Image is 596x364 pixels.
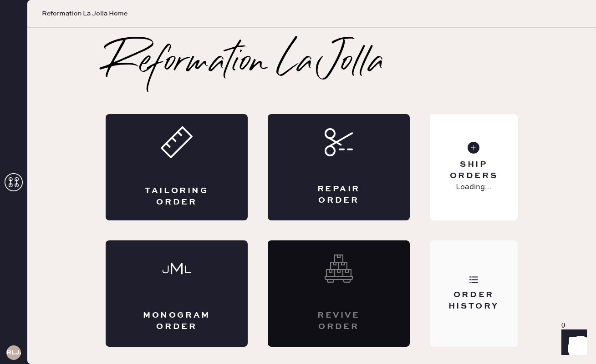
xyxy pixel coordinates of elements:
[142,185,211,208] div: Tailoring Order
[304,310,373,333] div: Revive order
[553,323,592,362] iframe: Front Chat
[42,9,127,18] span: Reformation La Jolla Home
[437,289,510,312] div: Order History
[142,310,211,333] div: Monogram Order
[437,159,510,182] div: Ship Orders
[6,349,21,356] h3: RLJA
[268,240,410,347] div: Interested? Contact us at care@hemster.co
[304,184,373,206] div: Repair Order
[456,182,492,193] p: Loading...
[106,45,384,81] h2: Reformation La Jolla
